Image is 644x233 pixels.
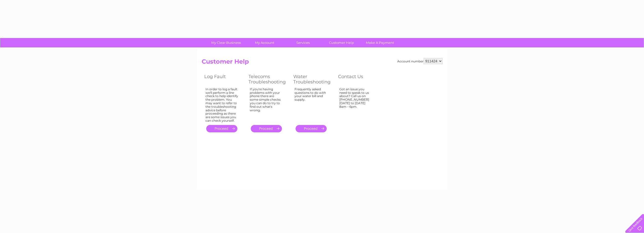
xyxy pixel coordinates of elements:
[321,38,362,47] a: Customer Help
[359,38,401,47] a: Make A Payment
[296,125,327,132] a: .
[244,38,285,47] a: My Account
[397,58,443,64] div: Account number
[250,87,283,120] div: If you're having problems with your phone there are some simple checks you can do to try to find ...
[282,38,324,47] a: Services
[251,125,282,132] a: .
[339,87,372,120] div: Got an issue you need to speak to us about? Call us on [PHONE_NUMBER] [DATE] to [DATE] 8am – 6pm.
[246,73,291,86] th: Telecoms Troubleshooting
[202,58,443,68] h2: Customer Help
[336,73,380,86] th: Contact Us
[205,87,238,122] div: In order to log a fault we'll perform a line check to help identify the problem. You may want to ...
[202,73,246,86] th: Log Fault
[205,38,247,47] a: My Clear Business
[295,87,328,120] div: Frequently asked questions to do with your water bill and supply.
[206,125,237,132] a: .
[291,73,336,86] th: Water Troubleshooting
